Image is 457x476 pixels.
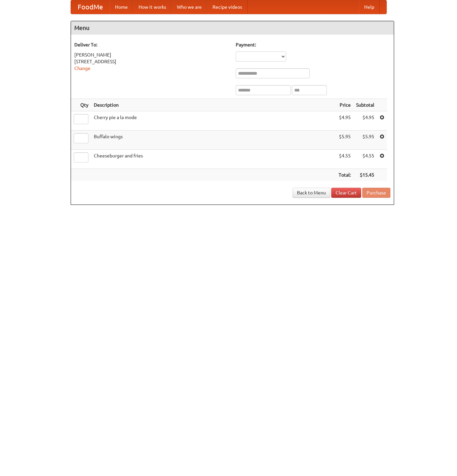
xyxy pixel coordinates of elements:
a: Who we are [172,0,207,14]
h5: Payment: [236,41,390,48]
button: Purchase [362,188,390,198]
td: $5.95 [353,131,377,150]
a: Change [74,66,90,71]
td: $4.55 [353,150,377,169]
h4: Menu [71,21,394,35]
td: $5.95 [336,131,353,150]
td: $4.95 [336,111,353,131]
a: Clear Cart [331,188,361,198]
th: Subtotal [353,99,377,111]
th: $15.45 [353,169,377,181]
h5: Deliver To: [74,41,229,48]
a: Home [110,0,133,14]
div: [PERSON_NAME] [74,51,229,58]
a: FoodMe [71,0,110,14]
td: Cheeseburger and fries [91,150,336,169]
a: Back to Menu [293,188,330,198]
a: Recipe videos [207,0,247,14]
td: $4.55 [336,150,353,169]
a: Help [359,0,380,14]
th: Total: [336,169,353,181]
td: $4.95 [353,111,377,131]
th: Price [336,99,353,111]
div: [STREET_ADDRESS] [74,58,229,65]
th: Qty [71,99,91,111]
td: Cherry pie a la mode [91,111,336,131]
a: How it works [133,0,172,14]
td: Buffalo wings [91,131,336,150]
th: Description [91,99,336,111]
